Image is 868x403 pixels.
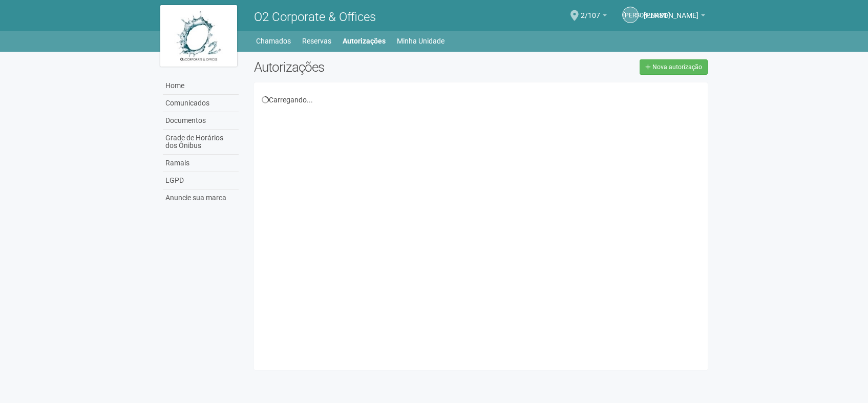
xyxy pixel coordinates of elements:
[640,59,708,75] a: Nova autorização
[163,155,239,172] a: Ramais
[163,95,239,112] a: Comunicados
[163,77,239,95] a: Home
[163,112,239,130] a: Documentos
[581,13,607,21] a: 2/107
[581,2,600,19] span: 2/107
[160,5,237,67] img: logo.jpg
[163,172,239,189] a: LGPD
[644,13,705,21] a: [PERSON_NAME]
[644,2,698,19] span: Juliana Oliveira
[397,34,444,48] a: Minha Unidade
[343,34,386,48] a: Autorizações
[163,130,239,155] a: Grade de Horários dos Ônibus
[302,34,331,48] a: Reservas
[622,7,639,23] a: [PERSON_NAME]
[652,63,702,71] span: Nova autorização
[254,59,473,75] h2: Autorizações
[163,189,239,206] a: Anuncie sua marca
[262,95,701,104] div: Carregando...
[254,10,376,24] span: O2 Corporate & Offices
[256,34,291,48] a: Chamados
